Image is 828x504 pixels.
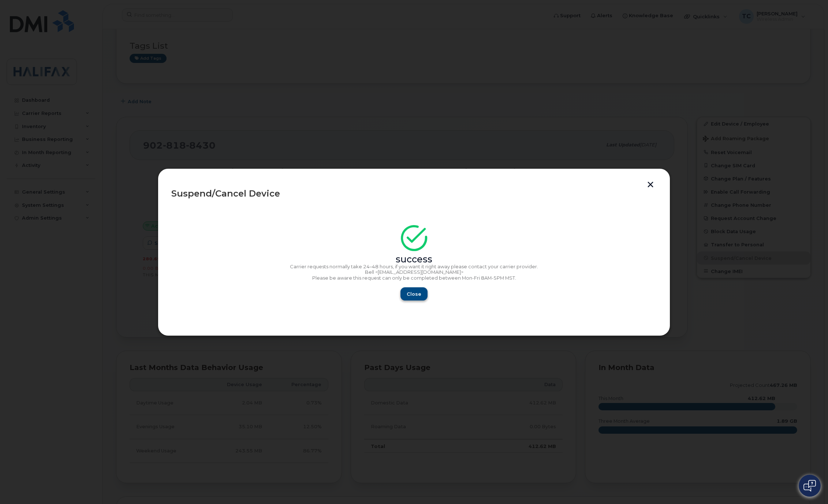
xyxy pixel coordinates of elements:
[400,287,428,300] button: Close
[803,480,816,492] img: Open chat
[171,275,657,281] p: Please be aware this request can only be completed between Mon-Fri 8AM-5PM MST.
[171,257,657,262] div: success
[171,264,657,270] p: Carrier requests normally take 24–48 hours, if you want it right away please contact your carrier...
[407,291,421,298] span: Close
[171,189,657,198] div: Suspend/Cancel Device
[171,269,657,275] p: Bell <[EMAIL_ADDRESS][DOMAIN_NAME]>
